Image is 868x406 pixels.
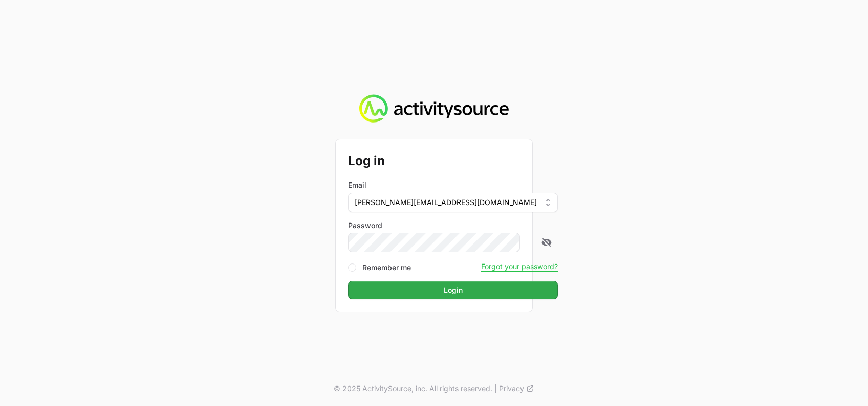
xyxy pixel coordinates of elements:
[362,262,411,273] label: Remember me
[348,193,558,212] button: [PERSON_NAME][EMAIL_ADDRESS][DOMAIN_NAME]
[359,94,508,123] img: Activity Source
[348,152,558,170] h2: Log in
[499,383,534,394] a: Privacy
[348,220,558,231] label: Password
[355,197,537,208] span: [PERSON_NAME][EMAIL_ADDRESS][DOMAIN_NAME]
[494,383,497,394] span: |
[348,281,558,299] button: Login
[481,262,558,271] button: Forgot your password?
[354,284,552,296] span: Login
[348,180,366,190] label: Email
[334,383,492,394] p: © 2025 ActivitySource, inc. All rights reserved.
